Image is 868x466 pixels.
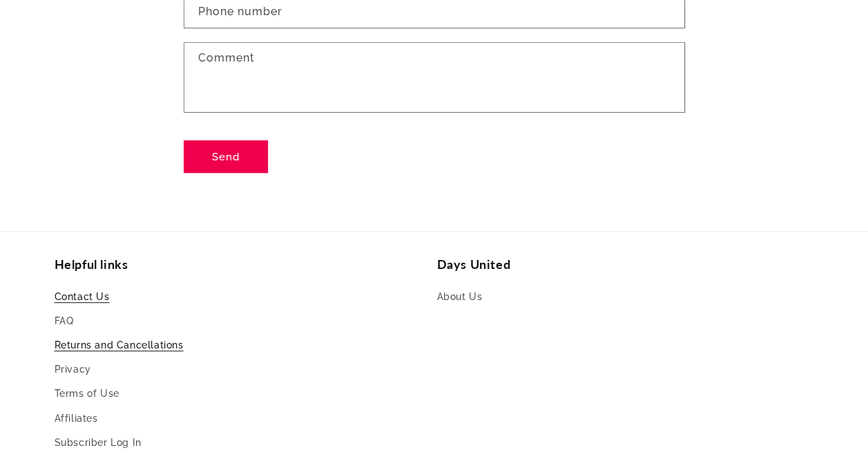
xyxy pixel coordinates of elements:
h2: Days United [437,257,814,272]
a: Returns and Cancellations [55,333,184,357]
a: Contact Us [55,288,110,309]
h2: Helpful links [55,257,432,272]
a: FAQ [55,309,74,333]
a: Privacy [55,357,91,382]
a: Affiliates [55,407,98,431]
a: Terms of Use [55,382,119,406]
button: Send [184,140,268,173]
a: About Us [437,288,483,309]
a: Subscriber Log In [55,431,142,455]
